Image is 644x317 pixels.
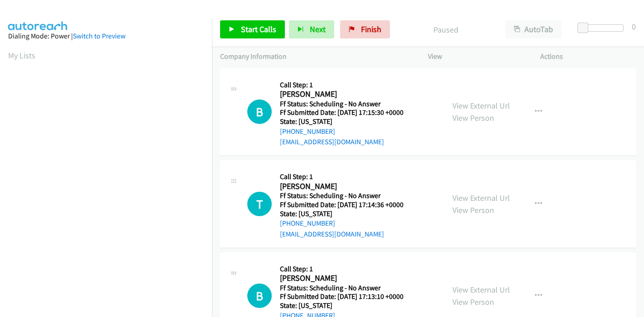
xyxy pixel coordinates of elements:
div: The call is yet to be attempted [247,99,272,124]
p: Actions [540,51,636,62]
h5: Ff Status: Scheduling - No Answer [280,99,415,109]
div: Delay between calls (in seconds) [582,24,624,32]
h5: Ff Submitted Date: [DATE] 17:14:36 +0000 [280,200,415,209]
h1: B [247,99,272,124]
a: Finish [340,20,390,38]
h2: [PERSON_NAME] [280,89,415,99]
p: View [428,51,524,62]
h2: [PERSON_NAME] [280,181,415,192]
p: Paused [402,24,489,36]
a: View External Url [452,100,510,111]
div: Dialing Mode: Power | [8,31,204,42]
h5: Call Step: 1 [280,80,415,90]
h5: Ff Status: Scheduling - No Answer [280,191,415,200]
a: [PHONE_NUMBER] [280,127,335,136]
h5: State: [US_STATE] [280,209,415,218]
a: [EMAIL_ADDRESS][DOMAIN_NAME] [280,137,384,146]
a: Switch to Preview [73,32,125,40]
h5: Ff Submitted Date: [DATE] 17:13:10 +0000 [280,292,415,301]
a: View Person [452,297,494,307]
div: The call is yet to be attempted [247,284,272,308]
h5: State: [US_STATE] [280,117,415,126]
a: View External Url [452,284,510,295]
div: 0 [632,20,636,33]
a: View External Url [452,193,510,203]
h1: B [247,284,272,308]
a: View Person [452,205,494,215]
span: Start Calls [241,24,276,34]
h5: State: [US_STATE] [280,301,415,310]
h2: [PERSON_NAME] [280,273,415,284]
a: My Lists [8,50,35,61]
span: Next [310,24,326,34]
h5: Ff Submitted Date: [DATE] 17:15:30 +0000 [280,108,415,117]
button: Next [289,20,334,38]
a: [PHONE_NUMBER] [280,219,335,227]
h5: Call Step: 1 [280,265,415,274]
a: Start Calls [220,20,285,38]
h5: Ff Status: Scheduling - No Answer [280,284,415,293]
button: AutoTab [505,20,562,38]
a: View Person [452,113,494,123]
span: Finish [361,24,381,34]
p: Company Information [220,51,412,62]
h5: Call Step: 1 [280,172,415,181]
h1: T [247,192,272,216]
a: [EMAIL_ADDRESS][DOMAIN_NAME] [280,230,384,238]
div: The call is yet to be attempted [247,192,272,216]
